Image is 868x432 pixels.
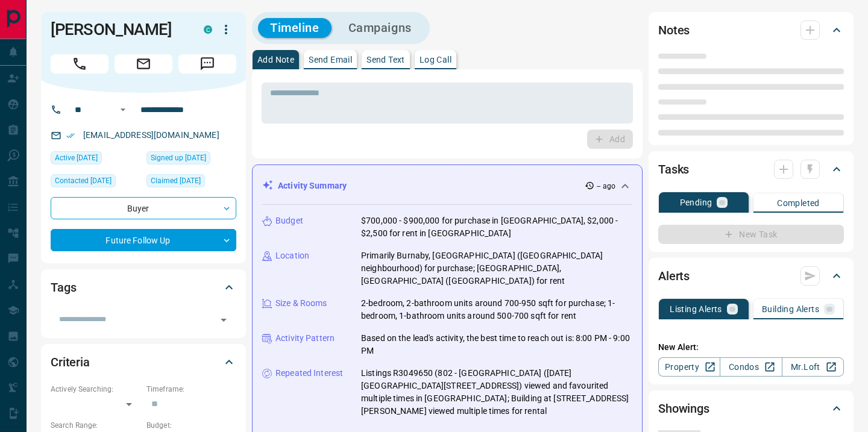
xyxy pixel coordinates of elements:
div: Tags [51,273,236,302]
p: Search Range: [51,420,140,431]
svg: Email Verified [66,131,75,140]
p: Pending [680,198,712,207]
button: Timeline [258,18,332,38]
a: Mr.Loft [782,357,844,377]
a: Condos [720,357,782,377]
span: Message [178,54,236,74]
span: Call [51,54,108,74]
p: Activity Summary [278,180,347,192]
div: Notes [658,16,844,45]
span: Claimed [DATE] [151,175,201,187]
p: Listings R3049650 (802 - [GEOGRAPHIC_DATA] ([DATE][GEOGRAPHIC_DATA][STREET_ADDRESS]) viewed and f... [361,367,632,418]
button: Open [215,311,232,328]
div: Showings [658,394,844,423]
h2: Showings [658,399,709,418]
h2: Alerts [658,266,690,286]
div: Criteria [51,348,236,377]
h1: [PERSON_NAME] [51,20,186,39]
p: Listing Alerts [670,305,722,313]
h2: Notes [658,20,690,40]
p: Activity Pattern [275,332,335,345]
span: Email [115,54,172,74]
h2: Tags [51,278,76,297]
p: Log Call [420,55,451,64]
p: Budget [275,214,303,227]
div: Future Follow Up [51,229,236,251]
span: Contacted [DATE] [55,175,112,187]
div: Tasks [658,155,844,184]
p: -- ago [597,181,615,192]
p: Send Text [366,55,405,64]
div: Tue Jul 11 2023 [146,151,236,168]
p: $700,000 - $900,000 for purchase in [GEOGRAPHIC_DATA], $2,000 - $2,500 for rent in [GEOGRAPHIC_DATA] [361,214,632,240]
div: Fri Aug 08 2025 [51,174,140,191]
h2: Criteria [51,352,90,372]
span: Signed up [DATE] [151,152,206,164]
a: Property [658,357,720,377]
p: New Alert: [658,341,844,354]
p: Size & Rooms [275,297,327,310]
p: Timeframe: [146,384,236,395]
div: condos.ca [204,25,212,34]
div: Thu Dec 07 2023 [146,174,236,191]
p: Send Email [309,55,352,64]
button: Campaigns [336,18,424,38]
h2: Tasks [658,160,689,179]
p: Completed [777,199,820,207]
button: Open [116,102,130,117]
p: Actively Searching: [51,384,140,395]
p: Repeated Interest [275,367,343,380]
p: Based on the lead's activity, the best time to reach out is: 8:00 PM - 9:00 PM [361,332,632,357]
a: [EMAIL_ADDRESS][DOMAIN_NAME] [83,130,219,140]
div: Activity Summary-- ago [262,175,632,197]
span: Active [DATE] [55,152,98,164]
p: Primarily Burnaby, [GEOGRAPHIC_DATA] ([GEOGRAPHIC_DATA] neighbourhood) for purchase; [GEOGRAPHIC_... [361,249,632,287]
p: Building Alerts [762,305,819,313]
div: Thu Oct 09 2025 [51,151,140,168]
p: 2-bedroom, 2-bathroom units around 700-950 sqft for purchase; 1-bedroom, 1-bathroom units around ... [361,297,632,322]
p: Location [275,249,309,262]
div: Alerts [658,261,844,290]
p: Budget: [146,420,236,431]
p: Add Note [257,55,294,64]
div: Buyer [51,197,236,219]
